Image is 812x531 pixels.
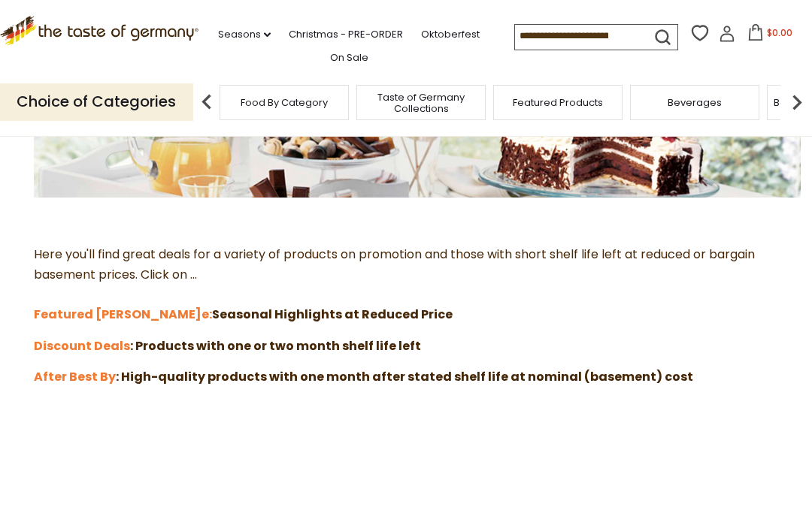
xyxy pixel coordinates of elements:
a: After Best By [34,368,116,385]
strong: Seasonal Highlights at Reduced Price [201,306,453,323]
a: Discount Deals [34,337,130,355]
strong: : High-quality products with one month after stated shelf life at nominal (basement) cost [116,368,693,385]
a: e: [201,306,212,323]
span: $0.00 [767,26,792,39]
strong: : Products with one or two month shelf life left [130,337,421,355]
img: previous arrow [192,87,222,117]
a: Christmas - PRE-ORDER [289,26,403,43]
span: Here you'll find great deals for a variety of products on promotion and those with short shelf li... [34,246,755,323]
a: Beverages [668,97,722,108]
a: Food By Category [241,97,328,108]
a: Taste of Germany Collections [361,92,481,114]
a: Seasons [218,26,271,43]
img: next arrow [782,87,812,117]
a: Featured Products [513,97,603,108]
button: $0.00 [738,24,802,47]
a: On Sale [330,50,368,66]
a: Featured [PERSON_NAME] [34,306,201,323]
a: Oktoberfest [421,26,480,43]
